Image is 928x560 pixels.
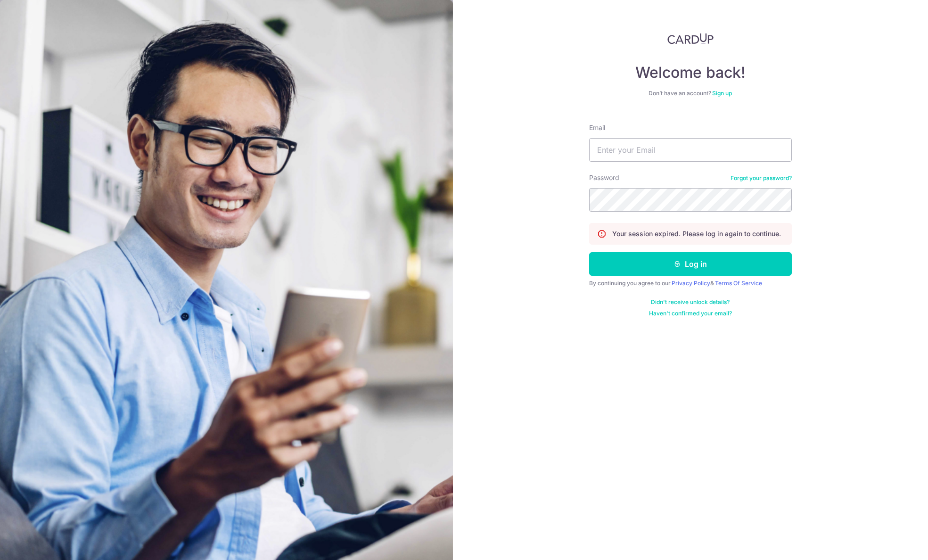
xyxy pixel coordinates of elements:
p: Your session expired. Please log in again to continue. [612,229,781,239]
input: Enter your Email [589,138,792,162]
h4: Welcome back! [589,63,792,82]
div: Don’t have an account? [589,90,792,97]
div: By continuing you agree to our & [589,280,792,287]
a: Sign up [712,90,732,97]
a: Terms Of Service [715,280,762,287]
img: CardUp Logo [667,33,714,44]
a: Privacy Policy [672,280,710,287]
a: Haven't confirmed your email? [649,310,732,317]
button: Log in [589,252,792,276]
label: Password [589,173,619,182]
a: Forgot your password? [731,174,792,182]
label: Email [589,123,605,132]
a: Didn't receive unlock details? [651,298,730,306]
